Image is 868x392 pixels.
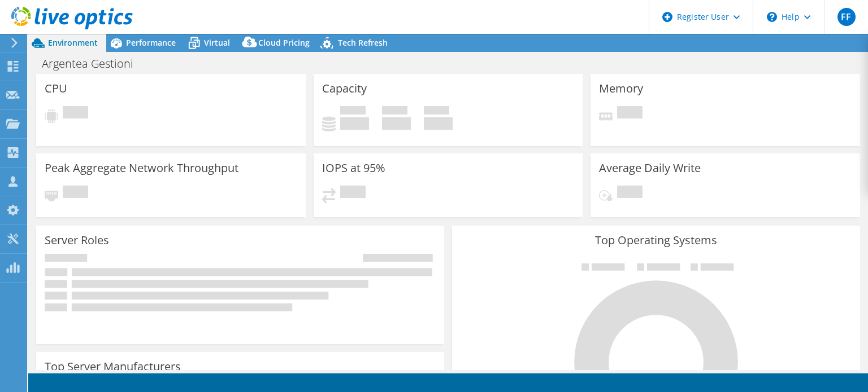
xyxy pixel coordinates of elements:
h4: 0 GiB [382,117,411,130]
h3: Capacity [322,82,367,95]
span: Pending [63,186,88,201]
span: Pending [617,106,643,121]
span: Tech Refresh [338,37,388,48]
h3: Top Operating Systems [461,234,852,246]
span: FF [837,8,856,26]
svg: \n [767,12,777,22]
span: Pending [617,186,643,201]
span: Total [424,106,449,117]
h4: 0 GiB [424,117,453,130]
h3: CPU [45,82,67,95]
span: Cloud Pricing [258,37,310,48]
span: Performance [126,37,176,48]
span: Virtual [204,37,230,48]
h3: Average Daily Write [599,162,701,174]
h3: Memory [599,82,643,95]
span: Environment [48,37,98,48]
span: Pending [63,106,88,121]
h3: Peak Aggregate Network Throughput [45,162,238,174]
h3: IOPS at 95% [322,162,385,174]
h3: Server Roles [45,234,109,246]
h1: Argentea Gestioni [37,58,151,70]
h4: 0 GiB [340,117,369,130]
span: Used [340,106,366,117]
span: Pending [340,186,366,201]
span: Free [382,106,407,117]
h3: Top Server Manufacturers [45,360,181,373]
